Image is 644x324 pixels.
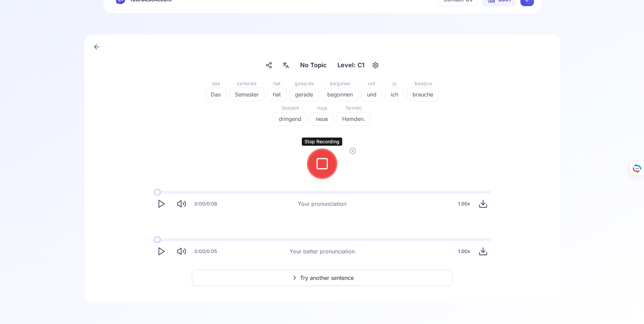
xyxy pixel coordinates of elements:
[322,90,358,98] span: begonnen
[290,247,355,255] div: Your better pronunciation
[321,88,358,101] button: begonnen
[195,248,217,255] div: 0:00 / 0:05
[385,90,404,98] span: ich
[174,196,189,211] button: Mute
[336,112,371,126] button: Hemden.
[310,104,334,112] div: ˈnɔɪ̯ə
[195,200,217,207] div: 0:00 / 0:08
[290,90,318,98] span: gerade
[407,79,439,88] div: ˈbʁaʊ̯xə
[385,79,404,88] div: ɪç
[300,274,354,282] span: Try another sentence
[455,197,473,211] div: 1.00 x
[337,115,371,123] span: Hemden.
[385,88,404,101] button: ich
[229,88,264,101] button: Semester
[205,90,226,98] span: Das
[310,112,334,126] button: neue
[267,88,287,101] button: hat
[362,90,382,98] span: und
[289,88,319,101] button: gerade
[335,59,381,71] button: Level: C1
[321,79,358,88] div: bəˈɡɔnən
[297,59,329,71] button: No Topic
[407,88,439,101] button: brauche
[229,90,264,98] span: Semester
[154,244,169,259] button: Play
[273,115,307,123] span: dringend
[205,79,226,88] div: das
[302,138,342,146] div: Stop Recording
[267,79,287,88] div: hat
[455,245,473,258] div: 1.00 x
[174,244,189,259] button: Mute
[476,196,491,211] button: Download audio
[361,88,382,101] button: und
[298,200,346,208] div: Your pronunciation
[300,60,327,70] span: No Topic
[476,244,491,259] button: Download audio
[268,90,286,98] span: hat
[273,104,307,112] div: ˈdʁɪŋənt
[289,79,319,88] div: ɡəˈʁaːdə
[154,196,169,211] button: Play
[273,112,307,126] button: dringend
[361,79,382,88] div: ʊnt
[407,90,439,98] span: brauche
[336,104,371,112] div: ˈhɛmdn̩
[310,115,333,123] span: neue
[205,88,226,101] button: Das
[335,59,367,71] div: Level: C1
[192,270,453,286] button: Try another sentence
[229,79,264,88] div: zeˈmɛstɐ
